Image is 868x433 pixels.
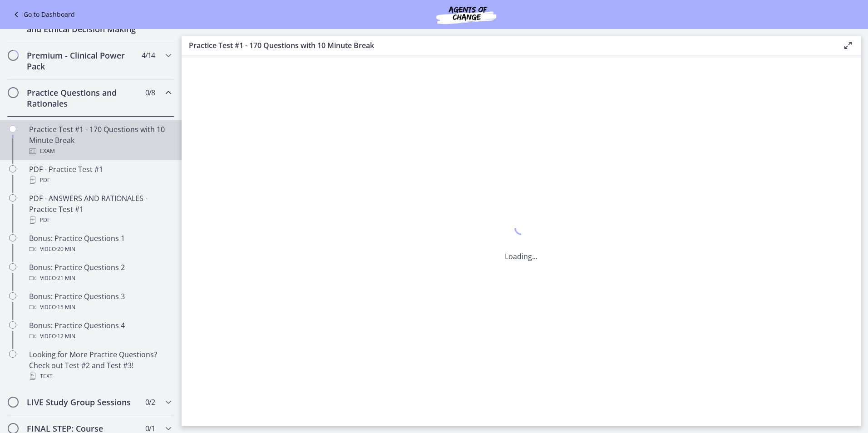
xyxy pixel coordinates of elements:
span: · 15 min [56,302,75,313]
div: PDF [29,175,171,186]
a: Go to Dashboard [11,9,75,20]
div: Video [29,244,171,255]
div: Bonus: Practice Questions 1 [29,233,171,255]
div: Exam [29,146,171,157]
h2: LIVE Study Group Sessions [27,397,138,408]
div: Bonus: Practice Questions 2 [29,262,171,284]
span: · 20 min [56,244,75,255]
div: Bonus: Practice Questions 4 [29,320,171,342]
span: 0 / 2 [145,397,155,408]
span: · 12 min [56,331,75,342]
p: Loading... [505,251,538,262]
div: Text [29,371,171,382]
h3: Practice Test #1 - 170 Questions with 10 Minute Break [189,40,828,51]
h2: Practice Questions and Rationales [27,87,138,109]
div: Practice Test #1 - 170 Questions with 10 Minute Break [29,124,171,157]
div: Video [29,331,171,342]
div: Looking for More Practice Questions? Check out Test #2 and Test #3! [29,349,171,382]
span: 4 / 14 [142,50,155,61]
img: Agents of Change [412,4,521,25]
div: PDF [29,215,171,226]
div: 1 [505,219,538,240]
span: · 21 min [56,273,75,284]
div: Bonus: Practice Questions 3 [29,291,171,313]
h2: Premium - Clinical Power Pack [27,50,138,72]
div: PDF - ANSWERS AND RATIONALES - Practice Test #1 [29,193,171,226]
div: PDF - Practice Test #1 [29,164,171,186]
div: Video [29,302,171,313]
div: Video [29,273,171,284]
span: 0 / 8 [145,87,155,98]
